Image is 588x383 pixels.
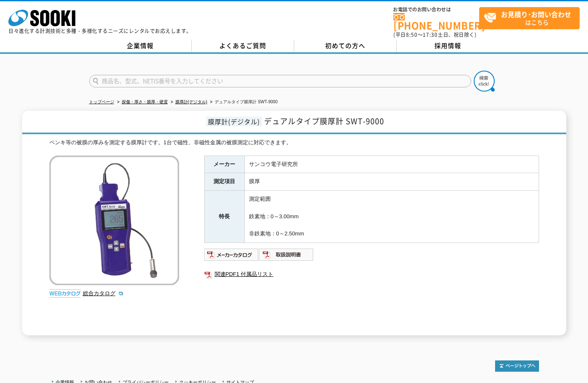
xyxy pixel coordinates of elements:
[393,13,479,30] a: [PHONE_NUMBER]
[204,269,539,280] a: 関連PDF1 付属品リスト
[49,138,539,147] div: ペンキ等の被膜の厚みを測定する膜厚計です。1台で磁性、非磁性金属の被膜測定に対応できます。
[175,100,208,104] a: 膜厚計(デジタル)
[264,115,384,127] span: デュアルタイプ膜厚計 SWT-9000
[208,98,277,107] li: デュアルタイプ膜厚計 SWT-9000
[259,253,314,260] a: 取扱説明書
[8,28,192,33] p: 日々進化する計測技術と多種・多様化するニーズにレンタルでお応えします。
[423,31,438,38] span: 17:30
[244,173,539,191] td: 膜厚
[474,71,495,92] img: btn_search.png
[397,40,499,52] a: 採用情報
[204,248,259,261] img: メーカーカタログ
[122,100,168,104] a: 探傷・厚さ・膜厚・硬度
[259,248,314,261] img: 取扱説明書
[244,191,539,243] td: 測定範囲 鉄素地：0～3.00mm 非鉄素地：0～2.50mm
[204,156,244,173] th: メーカー
[294,40,397,52] a: 初めての方へ
[393,7,479,12] span: お電話でのお問い合わせは
[192,40,294,52] a: よくあるご質問
[495,360,539,372] img: トップページへ
[83,290,124,296] a: 総合カタログ
[501,9,571,19] strong: お見積り･お問い合わせ
[484,8,579,28] span: はこちら
[49,289,81,298] img: webカタログ
[89,40,192,52] a: 企業情報
[479,7,580,29] a: お見積り･お問い合わせはこちら
[406,31,418,38] span: 8:50
[204,253,259,260] a: メーカーカタログ
[325,41,365,50] span: 初めての方へ
[393,31,476,38] span: (平日 ～ 土日、祝日除く)
[49,156,179,285] img: デュアルタイプ膜厚計 SWT-9000
[89,100,114,104] a: トップページ
[204,191,244,243] th: 特長
[244,156,539,173] td: サンコウ電子研究所
[89,75,471,87] input: 商品名、型式、NETIS番号を入力してください
[206,117,262,126] span: 膜厚計(デジタル)
[204,173,244,191] th: 測定項目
